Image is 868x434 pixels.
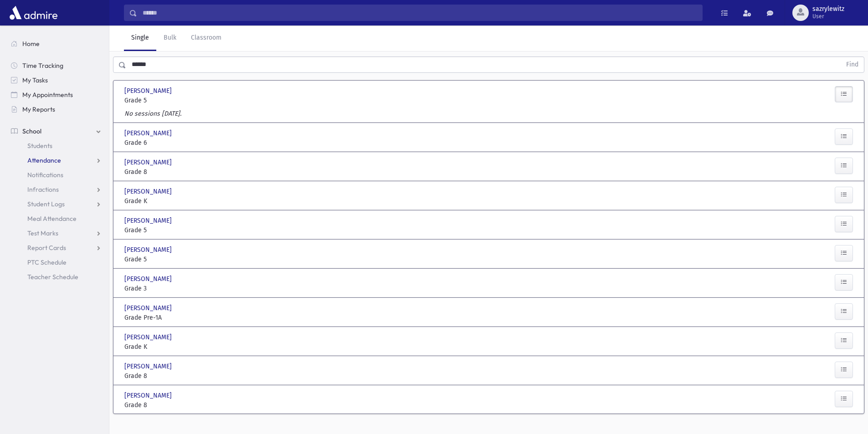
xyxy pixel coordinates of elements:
span: Meal Attendance [27,214,77,223]
a: Test Marks [4,226,109,240]
span: My Tasks [22,76,48,84]
a: Single [124,26,156,51]
span: Student Logs [27,200,65,208]
span: sazrylewitz [812,5,844,13]
span: Grade 8 [124,167,238,177]
span: Students [27,142,52,150]
span: [PERSON_NAME] [124,216,174,225]
a: Meal Attendance [4,211,109,226]
span: PTC Schedule [27,258,67,266]
span: Grade Pre-1A [124,313,238,322]
span: Time Tracking [22,61,63,70]
span: User [812,13,844,20]
span: My Reports [22,105,55,113]
a: Student Logs [4,197,109,211]
span: [PERSON_NAME] [124,86,174,96]
span: Grade K [124,196,238,206]
span: [PERSON_NAME] [124,391,174,400]
span: School [22,127,41,135]
span: Home [22,40,40,48]
span: My Appointments [22,91,73,99]
span: Grade K [124,342,238,352]
a: Classroom [184,26,229,51]
span: [PERSON_NAME] [124,158,174,167]
span: [PERSON_NAME] [124,128,174,138]
a: Notifications [4,168,109,182]
input: Search [137,5,702,21]
span: [PERSON_NAME] [124,332,174,342]
a: Time Tracking [4,58,109,73]
span: Teacher Schedule [27,273,78,281]
span: Test Marks [27,229,58,237]
a: Teacher Schedule [4,270,109,284]
span: Grade 3 [124,284,238,293]
a: Bulk [156,26,184,51]
span: Grade 5 [124,225,238,235]
a: Infractions [4,182,109,197]
a: Students [4,138,109,153]
label: No sessions [DATE]. [124,109,181,118]
span: Notifications [27,171,63,179]
span: Grade 8 [124,371,238,381]
span: Infractions [27,185,59,194]
span: Grade 5 [124,96,238,105]
a: Attendance [4,153,109,168]
img: AdmirePro [7,4,60,22]
span: Report Cards [27,244,66,252]
span: Grade 8 [124,400,238,410]
span: [PERSON_NAME] [124,362,174,371]
a: My Tasks [4,73,109,87]
span: [PERSON_NAME] [124,274,174,284]
a: My Reports [4,102,109,117]
span: Grade 5 [124,255,238,264]
a: Report Cards [4,240,109,255]
span: Attendance [27,156,61,164]
a: PTC Schedule [4,255,109,270]
a: School [4,124,109,138]
span: [PERSON_NAME] [124,303,174,313]
button: Find [841,57,864,72]
span: [PERSON_NAME] [124,245,174,255]
span: [PERSON_NAME] [124,187,174,196]
span: Grade 6 [124,138,238,148]
a: My Appointments [4,87,109,102]
a: Home [4,36,109,51]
